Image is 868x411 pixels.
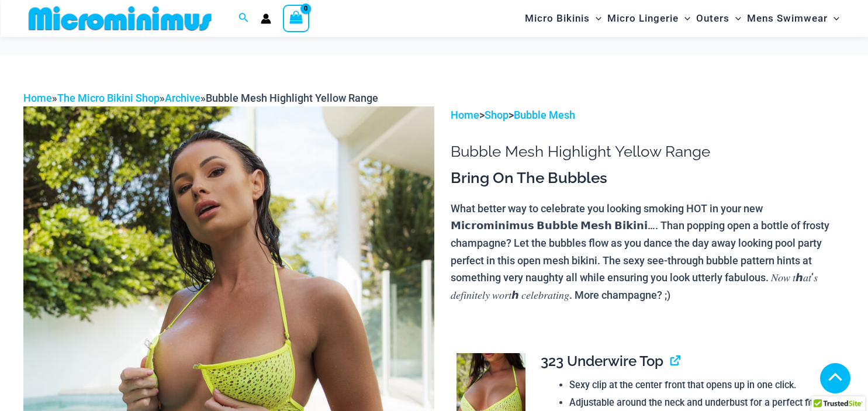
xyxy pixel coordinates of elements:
[23,92,52,104] a: Home
[607,4,679,33] span: Micro Lingerie
[747,4,828,33] span: Mens Swimwear
[569,377,835,394] li: Sexy clip at the center front that opens up in one click.
[541,353,663,369] span: 323 Underwire Top
[451,143,845,161] h1: Bubble Mesh Highlight Yellow Range
[520,2,845,35] nav: Site Navigation
[261,13,271,24] a: Account icon link
[522,4,604,33] a: Micro BikinisMenu ToggleMenu Toggle
[23,92,378,104] span: » » »
[696,4,729,33] span: Outers
[283,5,310,32] a: View Shopping Cart, empty
[451,106,845,124] p: > >
[693,4,744,33] a: OutersMenu ToggleMenu Toggle
[451,200,845,304] p: What better way to celebrate you looking smoking HOT in your new 𝗠𝗶𝗰𝗿𝗼𝗺𝗶𝗻𝗶𝗺𝘂𝘀 𝗕𝘂𝗯𝗯𝗹𝗲 𝗠𝗲𝘀𝗵 𝗕𝗶𝗸𝗶𝗻𝗶…...
[679,4,690,33] span: Menu Toggle
[828,4,839,33] span: Menu Toggle
[590,4,601,33] span: Menu Toggle
[24,5,216,32] img: MM SHOP LOGO FLAT
[604,4,693,33] a: Micro LingerieMenu ToggleMenu Toggle
[238,11,249,26] a: Search icon link
[744,4,842,33] a: Mens SwimwearMenu ToggleMenu Toggle
[729,4,741,33] span: Menu Toggle
[525,4,590,33] span: Micro Bikinis
[451,109,479,121] a: Home
[165,92,200,104] a: Archive
[514,109,575,121] a: Bubble Mesh
[206,92,378,104] span: Bubble Mesh Highlight Yellow Range
[451,168,845,188] h3: Bring On The Bubbles
[485,109,509,121] a: Shop
[57,92,160,104] a: The Micro Bikini Shop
